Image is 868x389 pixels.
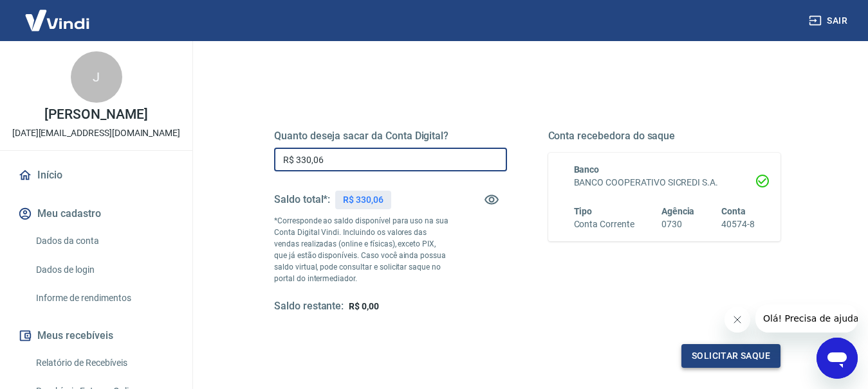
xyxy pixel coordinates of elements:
[15,161,177,189] a: Início
[721,206,746,216] span: Conta
[661,206,695,216] span: Agência
[15,200,177,228] button: Meu cadastro
[817,338,858,379] iframe: Botão para abrir a janela de mensagens
[721,218,755,231] h6: 40574-8
[31,228,177,254] a: Dados da conta
[274,193,330,206] h5: Saldo total*:
[12,126,180,140] p: [DATE][EMAIL_ADDRESS][DOMAIN_NAME]
[574,176,755,189] h6: BANCO COOPERATIVO SICREDI S.A.
[574,206,593,216] span: Tipo
[548,130,781,143] h5: Conta recebedora do saque
[806,9,853,33] button: Sair
[574,218,634,231] h6: Conta Corrente
[274,215,448,284] p: *Corresponde ao saldo disponível para uso na sua Conta Digital Vindi. Incluindo os valores das ve...
[44,108,147,121] p: [PERSON_NAME]
[349,301,379,311] span: R$ 0,00
[661,218,695,231] h6: 0730
[15,322,177,350] button: Meus recebíveis
[8,9,108,19] span: Olá! Precisa de ajuda?
[274,300,344,313] h5: Saldo restante:
[725,307,750,333] iframe: Fechar mensagem
[31,350,177,376] a: Relatório de Recebíveis
[15,1,99,40] img: Vindi
[274,130,507,143] h5: Quanto deseja sacar da Conta Digital?
[343,193,383,207] p: R$ 330,06
[681,344,780,368] button: Solicitar saque
[574,164,600,175] span: Banco
[71,51,122,103] div: J
[31,285,177,311] a: Informe de rendimentos
[755,304,858,333] iframe: Mensagem da empresa
[31,257,177,283] a: Dados de login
